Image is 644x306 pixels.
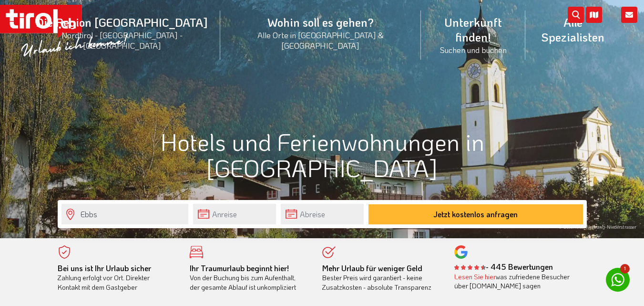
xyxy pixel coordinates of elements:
a: Alle Spezialisten [525,4,620,55]
small: Suchen und buchen [432,44,514,55]
a: 1 [606,268,630,292]
div: Zahlung erfolgt vor Ort. Direkter Kontakt mit dem Gastgeber [58,264,176,292]
span: 1 [620,264,630,274]
b: Ihr Traumurlaub beginnt hier! [190,263,289,273]
input: Anreise [193,204,276,224]
a: Unterkunft finden!Suchen und buchen [421,4,525,65]
a: Wohin soll es gehen?Alle Orte in [GEOGRAPHIC_DATA] & [GEOGRAPHIC_DATA] [220,4,421,61]
i: Karte öffnen [586,7,602,23]
div: Bester Preis wird garantiert - keine Zusatzkosten - absolute Transparenz [322,264,440,292]
a: Lesen Sie hier [454,272,496,281]
b: Mehr Urlaub für weniger Geld [322,263,422,273]
b: Bei uns ist Ihr Urlaub sicher [58,263,151,273]
div: was zufriedene Besucher über [DOMAIN_NAME] sagen [454,272,572,291]
input: Abreise [281,204,364,224]
input: Wo soll's hingehen? [61,204,188,224]
small: Nordtirol - [GEOGRAPHIC_DATA] - [GEOGRAPHIC_DATA] [35,30,209,51]
h1: Hotels und Ferienwohnungen in [GEOGRAPHIC_DATA] [58,128,587,181]
div: Von der Buchung bis zum Aufenthalt, der gesamte Ablauf ist unkompliziert [190,264,308,292]
a: Die Region [GEOGRAPHIC_DATA]Nordtirol - [GEOGRAPHIC_DATA] - [GEOGRAPHIC_DATA] [24,4,220,61]
small: Alle Orte in [GEOGRAPHIC_DATA] & [GEOGRAPHIC_DATA] [232,30,409,51]
b: - 445 Bewertungen [454,262,553,272]
button: Jetzt kostenlos anfragen [368,204,583,224]
i: Kontakt [621,7,637,23]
